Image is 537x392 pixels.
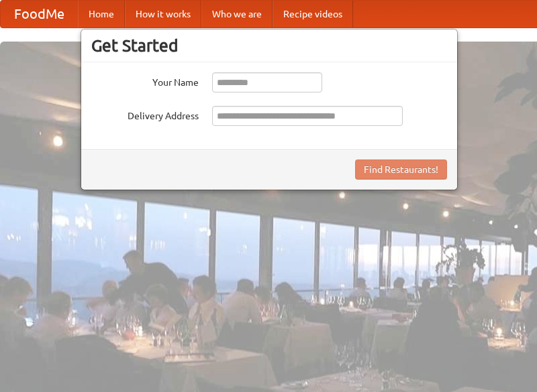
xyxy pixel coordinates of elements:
label: Your Name [91,72,199,89]
a: Recipe videos [273,1,353,27]
a: FoodMe [1,1,78,27]
a: Who we are [201,1,273,27]
button: Find Restaurants! [355,159,447,180]
h3: Get Started [91,36,447,56]
label: Delivery Address [91,106,199,123]
a: How it works [125,1,201,27]
a: Home [78,1,125,27]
